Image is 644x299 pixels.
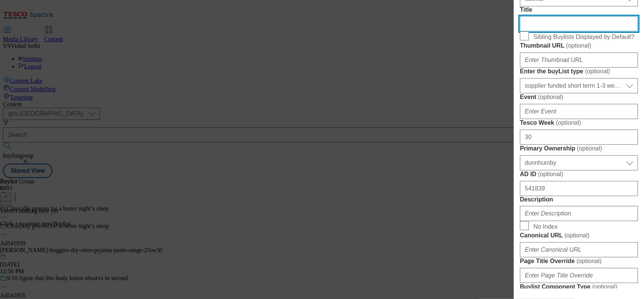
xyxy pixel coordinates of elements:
span: ( optional ) [585,68,610,74]
label: Enter the buyList type [520,68,638,75]
label: Event [520,93,638,101]
label: Buylist Component Type [520,283,638,291]
span: ( optional ) [538,94,563,100]
label: Tesco Week [520,119,638,127]
input: Enter Page Title Override [520,268,638,283]
input: Enter Canonical URL [520,242,638,257]
span: ( optional ) [577,145,602,152]
span: ( optional ) [566,42,591,49]
span: Sibling Buylists Displayed by Default? [533,34,635,40]
label: Page Title Override [520,257,638,265]
label: Title [520,6,638,13]
label: AD ID [520,170,638,178]
label: Description [520,196,638,203]
input: Enter Tesco Week [520,130,638,145]
span: ( optional ) [538,171,563,177]
input: Enter AD ID [520,181,638,196]
input: Enter Title [520,16,638,31]
span: No Index [533,223,558,230]
span: ( optional ) [564,232,590,239]
input: Enter Description [520,206,638,221]
label: Primary Ownership [520,145,638,152]
input: Enter Thumbnail URL [520,53,638,68]
label: Thumbnail URL [520,42,638,50]
label: Canonical URL [520,232,638,239]
span: ( optional ) [556,119,581,126]
input: Enter Event [520,104,638,119]
span: ( optional ) [592,284,618,290]
span: ( optional ) [576,258,602,264]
